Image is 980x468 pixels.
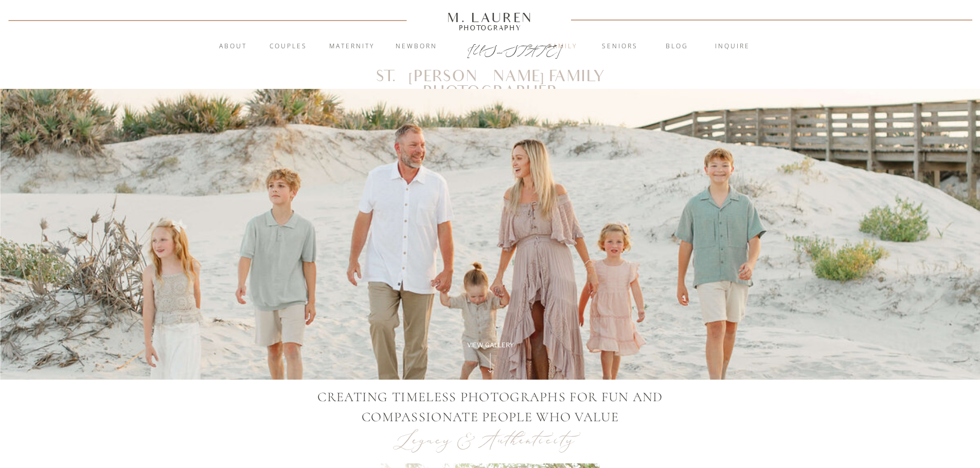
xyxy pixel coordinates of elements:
a: Maternity [324,42,380,52]
a: Photography [443,25,538,30]
a: View Gallery [456,341,526,350]
p: Legacy & Authenticity [397,427,584,453]
h1: St. [PERSON_NAME] Family Photographer [331,69,650,84]
a: Seniors [592,42,648,52]
a: Couples [261,42,316,52]
a: M. Lauren [417,12,564,23]
a: Family [535,42,591,52]
p: CREATING TIMELESS PHOTOGRAPHS FOR FUN AND COMPASSIONATE PEOPLE WHO VALUE [315,387,666,427]
a: Newborn [389,42,444,52]
a: inquire [705,42,760,52]
a: blog [649,42,705,52]
a: About [213,42,253,52]
a: [US_STATE] [467,42,514,54]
